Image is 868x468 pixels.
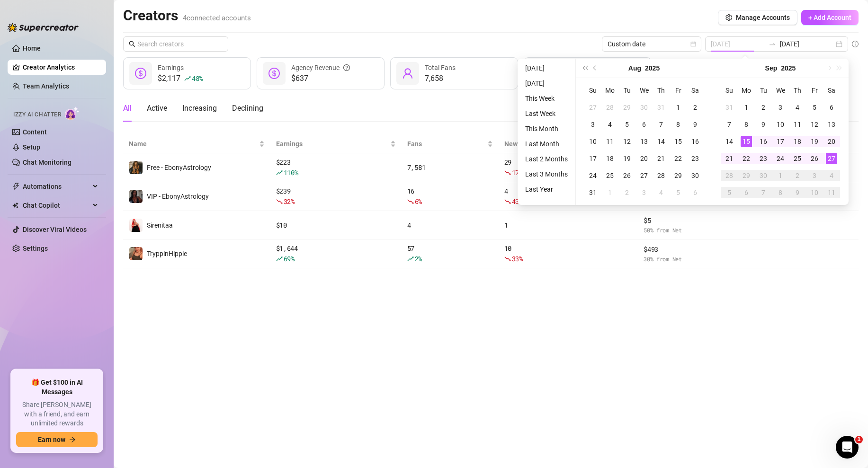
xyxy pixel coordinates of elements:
[687,82,704,99] th: Sa
[792,102,803,113] div: 4
[718,10,797,25] button: Manage Accounts
[792,136,803,147] div: 18
[809,170,820,181] div: 3
[670,116,687,133] td: 2025-08-08
[123,135,270,153] th: Name
[15,310,22,318] button: Upload attachment
[672,119,684,130] div: 8
[670,99,687,116] td: 2025-08-01
[15,60,148,70] div: Hello [PERSON_NAME][DOMAIN_NAME]!
[635,167,653,184] td: 2025-08-27
[608,37,696,51] span: Custom date
[129,190,143,203] img: VIP - EbonyAstrology
[276,139,388,149] span: Earnings
[123,103,132,114] div: All
[638,102,650,113] div: 30
[738,116,755,133] td: 2025-09-08
[721,82,738,99] th: Su
[780,39,834,49] input: End date
[135,68,146,79] span: dollar-circle
[46,12,88,21] p: Active [DATE]
[806,116,823,133] td: 2025-09-12
[23,60,98,75] a: Creator Analytics
[148,4,166,22] button: Home
[689,136,701,147] div: 16
[147,103,167,114] div: Active
[775,170,786,181] div: 1
[499,135,638,153] th: New Fans
[672,187,684,198] div: 5
[772,133,789,150] td: 2025-09-17
[772,82,789,99] th: We
[806,82,823,99] th: Fr
[635,150,653,167] td: 2025-08-20
[672,153,684,164] div: 22
[504,169,511,176] span: fall
[809,187,820,198] div: 10
[587,170,599,181] div: 24
[724,136,735,147] div: 14
[801,10,859,25] button: + Add Account
[618,167,635,184] td: 2025-08-26
[823,167,840,184] td: 2025-10-04
[775,187,786,198] div: 8
[823,184,840,201] td: 2025-10-11
[670,167,687,184] td: 2025-08-29
[270,135,402,153] th: Earnings
[601,133,618,150] td: 2025-08-11
[601,184,618,201] td: 2025-09-01
[670,184,687,201] td: 2025-09-05
[604,119,616,130] div: 4
[755,99,772,116] td: 2025-09-02
[621,136,633,147] div: 12
[806,184,823,201] td: 2025-10-10
[721,150,738,167] td: 2025-09-21
[635,99,653,116] td: 2025-07-30
[738,167,755,184] td: 2025-09-29
[711,39,765,49] input: Start date
[755,167,772,184] td: 2025-09-30
[129,219,143,232] img: Sirenitaa
[823,82,840,99] th: Sa
[30,310,37,318] button: Emoji picker
[587,119,599,130] div: 3
[758,102,769,113] div: 2
[291,62,350,73] div: Agency Revenue
[653,184,670,201] td: 2025-09-04
[584,150,601,167] td: 2025-08-17
[823,116,840,133] td: 2025-09-13
[504,186,632,207] div: 4
[504,157,632,178] div: 29
[618,184,635,201] td: 2025-09-02
[741,102,752,113] div: 1
[806,167,823,184] td: 2025-10-03
[769,40,776,48] span: to
[268,68,280,79] span: dollar-circle
[584,116,601,133] td: 2025-08-03
[806,99,823,116] td: 2025-09-05
[809,119,820,130] div: 12
[789,167,806,184] td: 2025-10-02
[521,62,572,74] li: [DATE]
[758,119,769,130] div: 9
[775,136,786,147] div: 17
[689,119,701,130] div: 9
[635,133,653,150] td: 2025-08-13
[724,187,735,198] div: 5
[587,187,599,198] div: 31
[826,170,837,181] div: 4
[129,41,135,47] span: search
[184,75,191,82] span: rise
[789,150,806,167] td: 2025-09-25
[343,62,350,73] span: question-circle
[30,107,65,115] b: Our team
[792,187,803,198] div: 9
[276,186,396,207] div: $ 239
[721,167,738,184] td: 2025-09-28
[147,164,211,171] span: Free - EbonyAstrology
[587,136,599,147] div: 10
[772,150,789,167] td: 2025-09-24
[183,14,251,22] span: 4 connected accounts
[687,133,704,150] td: 2025-08-16
[580,59,590,78] button: Last year (Control + left)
